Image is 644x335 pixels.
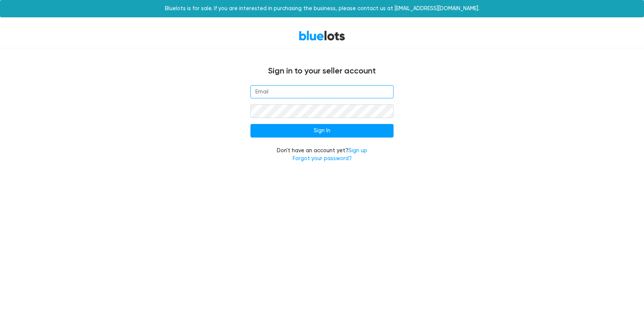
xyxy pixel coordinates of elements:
div: Don't have an account yet? [250,147,394,163]
input: Sign In [250,124,394,138]
a: BlueLots [299,30,345,41]
h4: Sign in to your seller account [96,66,548,76]
a: Forgot your password? [293,155,352,162]
input: Email [250,85,394,99]
a: Sign up [348,147,367,154]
